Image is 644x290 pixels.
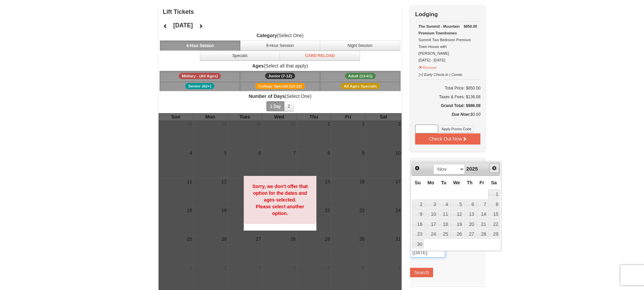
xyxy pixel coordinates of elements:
div: Taxes & Fees: $136.08 [415,94,480,100]
a: 8 [488,200,500,209]
a: 5 [450,200,463,209]
a: 2 [412,200,424,209]
button: Night Session [320,41,400,51]
label: (Select all that apply) [159,62,402,69]
a: Prev [412,163,422,173]
button: Military - (All Ages) [160,71,240,81]
button: 4-Hour Session [160,41,240,51]
button: 2 [284,101,294,111]
button: Check Out Now [415,133,480,144]
button: 1 Day [266,101,284,111]
button: [+] Early Check-in | Condo [419,70,463,78]
span: Friday [479,180,484,185]
a: 1 [488,189,500,199]
span: Tuesday [441,180,446,185]
label: (Select One) [159,32,402,39]
span: Next [492,165,497,171]
strong: The Summit - Mountain Premium Townhomes [419,24,460,35]
span: Military - (All Ages) [179,73,221,79]
div: Summit Two Bedroom Premium Town House with [PERSON_NAME] [DATE] - [DATE] [419,23,477,63]
button: Apply Promo Code [439,125,474,133]
button: Junior (7-12) [240,71,320,81]
span: Sunday [415,180,421,185]
a: 13 [464,209,475,219]
a: 23 [412,229,424,239]
button: Search [410,268,433,277]
strong: Number of Days [248,94,285,99]
a: 18 [438,219,450,229]
a: 25 [438,229,450,239]
span: College Special (18-22) [255,83,305,89]
span: 2025 [466,166,478,172]
a: 7 [476,200,487,209]
span: Monday [427,180,434,185]
a: 12 [450,209,463,219]
a: 14 [476,209,487,219]
strong: Category [257,33,277,38]
button: Adult (13-61) [320,71,401,81]
span: Senior (62+) [185,83,214,89]
a: 15 [488,209,500,219]
a: 21 [476,219,487,229]
a: 6 [464,200,475,209]
button: Senior (62+) [160,81,240,91]
button: Card Reload [280,51,360,61]
a: 3 [424,200,437,209]
h5: Grand Total: $986.08 [415,102,480,109]
a: 9 [412,209,424,219]
a: 22 [488,219,500,229]
a: 19 [450,219,463,229]
button: Specials [200,51,280,61]
a: 30 [412,239,424,249]
button: Remove [419,62,437,71]
span: Junior (7-12) [265,73,295,79]
a: 4 [438,200,450,209]
a: Next [489,163,499,173]
h4: [DATE] [173,22,193,29]
a: 10 [424,209,437,219]
button: All Ages Specials [320,81,401,91]
strong: Sorry, we don't offer that option for the dates and ages selected. Please select another option. [252,184,308,216]
span: Prev [414,165,420,171]
strong: Lodging [415,11,438,18]
strong: Due Now: [452,112,470,117]
span: Adult (13-61) [345,73,376,79]
a: 16 [412,219,424,229]
span: Wednesday [453,180,460,185]
strong: $850.00 [464,23,477,30]
div: $0.00 [415,111,480,125]
a: 27 [464,229,475,239]
span: Saturday [491,180,497,185]
h4: Lift Tickets [163,8,402,15]
h6: Total Price: $850.00 [415,85,480,91]
strong: Ages [252,63,264,69]
a: 26 [450,229,463,239]
a: 29 [488,229,500,239]
a: 24 [424,229,437,239]
button: 8-Hour Session [240,41,320,51]
span: Thursday [467,180,473,185]
label: (Select One) [159,93,402,100]
span: All Ages Specials [341,83,380,89]
a: 28 [476,229,487,239]
a: 20 [464,219,475,229]
a: 11 [438,209,450,219]
a: 17 [424,219,437,229]
button: College Special (18-22) [240,81,320,91]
